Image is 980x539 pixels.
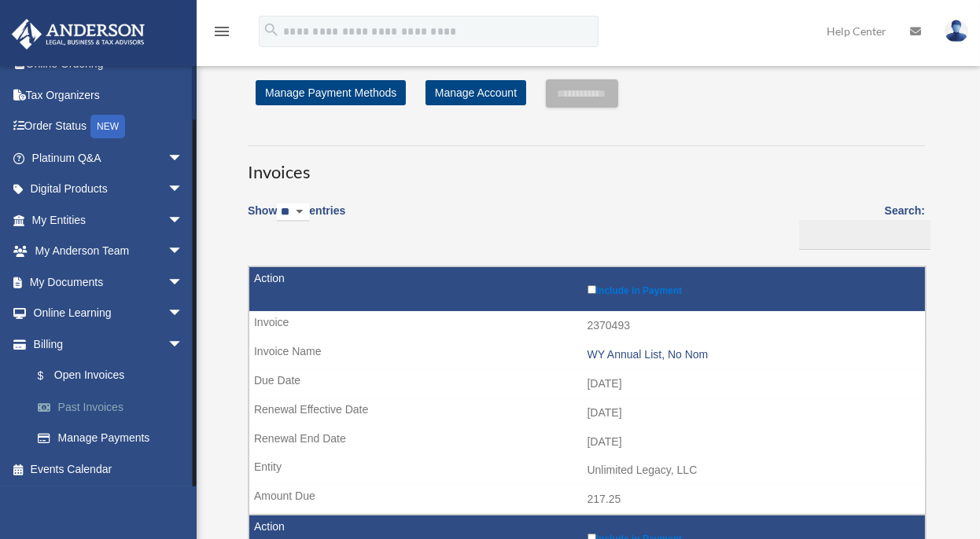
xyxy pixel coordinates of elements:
[945,20,968,42] img: User Pic
[11,204,207,236] a: My Entitiesarrow_drop_down
[249,485,925,515] td: 217.25
[249,456,925,486] td: Unlimited Legacy, LLC
[249,427,925,457] td: [DATE]
[11,266,207,298] a: My Documentsarrow_drop_down
[263,21,280,38] i: search
[22,360,199,392] a: $Open Invoices
[168,174,199,206] span: arrow_drop_down
[7,19,149,49] img: Anderson Advisors Platinum Portal
[277,203,309,222] select: Showentries
[168,266,199,299] span: arrow_drop_down
[426,80,526,105] a: Manage Account
[588,285,596,294] input: Include in Payment
[249,398,925,428] td: [DATE]
[799,220,930,250] input: Search:
[256,80,406,105] a: Manage Payment Methods
[90,115,125,138] div: NEW
[11,298,207,329] a: Online Learningarrow_drop_down
[11,328,207,360] a: Billingarrow_drop_down
[249,369,925,399] td: [DATE]
[168,204,199,236] span: arrow_drop_down
[588,348,918,361] div: WY Annual List, No Nom
[212,22,231,41] i: menu
[248,201,345,237] label: Show entries
[794,201,925,250] label: Search:
[11,111,207,143] a: Order StatusNEW
[11,453,207,485] a: Events Calendar
[249,311,925,341] td: 2370493
[11,174,207,205] a: Digital Productsarrow_drop_down
[11,79,207,111] a: Tax Organizers
[212,27,231,41] a: menu
[46,366,54,386] span: $
[11,236,207,267] a: My Anderson Teamarrow_drop_down
[168,142,199,174] span: arrow_drop_down
[22,423,207,454] a: Manage Payments
[168,236,199,268] span: arrow_drop_down
[168,328,199,361] span: arrow_drop_down
[588,282,918,297] label: Include in Payment
[22,391,207,423] a: Past Invoices
[11,142,207,174] a: Platinum Q&Aarrow_drop_down
[168,298,199,330] span: arrow_drop_down
[248,145,925,185] h3: Invoices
